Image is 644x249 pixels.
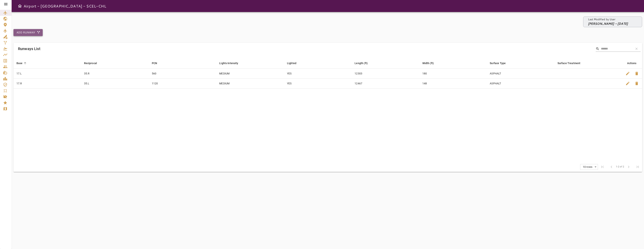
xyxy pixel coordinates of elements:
td: 1120 [149,78,216,88]
button: Add Runway [13,29,43,36]
td: 17.L [13,68,81,78]
div: PCN [152,61,157,65]
td: 35.L [81,78,149,88]
span: delete [634,71,639,76]
div: Length (ft) [355,61,368,65]
span: Length (ft) [355,61,373,65]
div: Lighted [287,61,296,65]
span: Width (ft) [422,61,439,65]
div: Width (ft) [422,61,434,65]
span: Previous Page [607,162,616,171]
span: Lights Intensity [219,61,243,65]
div: 10 rows [580,164,598,170]
td: 17.R [13,78,81,88]
span: First Page [598,162,607,171]
span: delete [634,81,639,86]
span: Surface Treatment [558,61,585,65]
span: Next Page [624,162,633,171]
h6: Airport - [GEOGRAPHIC_DATA] - SCEL-CHL [24,3,106,9]
td: 35.R [81,68,149,78]
td: ASPHALT [487,78,554,88]
div: Lights Intensity [219,61,238,65]
td: 12303 [352,68,419,78]
p: Last Modified by User [588,17,628,21]
td: MEDIUM [216,78,284,88]
p: [PERSON_NAME] - [DATE] [588,21,628,26]
button: Delete Runway [632,69,641,78]
span: Lighted [287,61,301,65]
input: Search [601,46,631,52]
td: MEDIUM [216,68,284,78]
span: arrow_downward [23,61,27,65]
button: Open drawer [16,2,24,10]
button: Edit Runway [623,69,632,78]
span: edit [625,81,630,86]
td: 560 [149,68,216,78]
span: Surface Type [490,61,511,65]
span: Last Page [633,162,642,171]
h6: Runways List [18,46,40,52]
button: Delete Runway [632,79,641,88]
div: YES [287,72,349,75]
div: Reciprocal [84,61,97,65]
span: 1-2 of 2 [616,165,624,169]
td: 12467 [352,78,419,88]
span: Base [16,61,28,65]
td: 180 [419,68,487,78]
div: Surface Treatment [558,61,581,65]
span: Search [596,47,599,51]
span: PCN [152,61,162,65]
span: edit [625,71,630,76]
div: Surface Type [490,61,506,65]
div: YES [287,82,349,85]
div: 10 rows [582,165,593,169]
td: 148 [419,78,487,88]
button: Edit Runway [623,79,632,88]
span: Reciprocal [84,61,102,65]
div: Base [16,61,23,65]
td: ASPHALT [487,68,554,78]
